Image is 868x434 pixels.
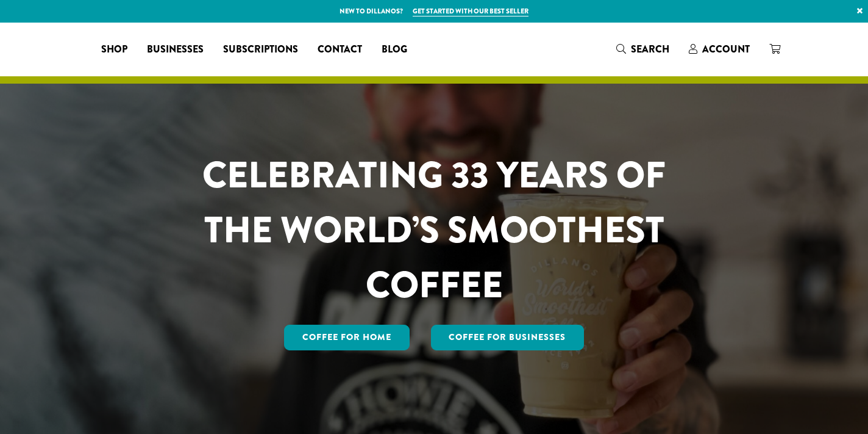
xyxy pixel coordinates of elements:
[702,42,750,56] span: Account
[91,40,137,59] a: Shop
[631,42,669,56] span: Search
[147,42,204,57] span: Businesses
[382,42,407,57] span: Blog
[607,39,679,59] a: Search
[223,42,298,57] span: Subscriptions
[431,325,585,350] a: Coffee For Businesses
[413,6,528,16] a: Get started with our best seller
[318,42,362,57] span: Contact
[166,148,702,313] h1: CELEBRATING 33 YEARS OF THE WORLD’S SMOOTHEST COFFEE
[284,325,410,350] a: Coffee for Home
[101,42,127,57] span: Shop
